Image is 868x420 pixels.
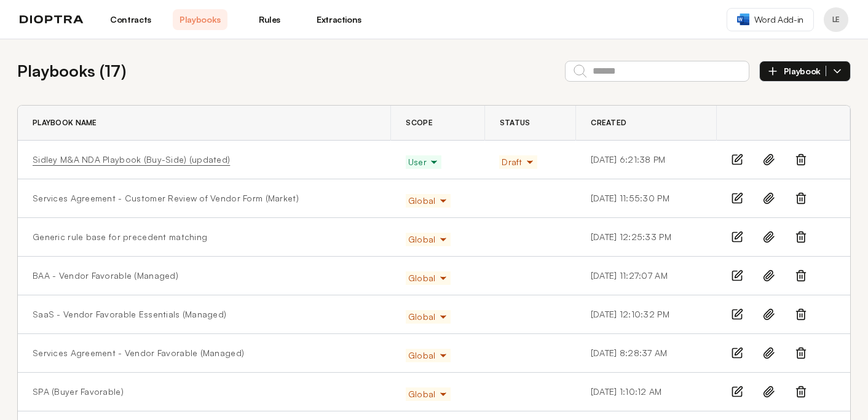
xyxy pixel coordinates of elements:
button: Global [406,271,451,285]
span: Global [408,311,448,323]
button: Profile menu [824,7,848,32]
span: Status [500,118,531,128]
span: Word Add-in [754,14,803,26]
span: Scope [406,118,432,128]
td: [DATE] 11:27:07 AM [576,257,717,295]
span: Created [591,118,626,128]
span: Global [408,195,448,207]
button: Global [406,194,451,208]
button: Playbook [759,61,851,82]
span: Global [408,349,448,362]
a: Extractions [312,9,366,30]
td: [DATE] 11:55:30 PM [576,179,717,218]
a: SPA (Buyer Favorable) [33,386,124,398]
button: Global [406,387,451,401]
button: User [406,155,441,169]
a: SaaS - Vendor Favorable Essentials (Managed) [33,308,226,321]
td: [DATE] 8:28:37 AM [576,334,717,373]
a: Services Agreement - Customer Review of Vendor Form (Market) [33,192,299,204]
a: Contracts [103,9,158,30]
span: Playbook [784,66,826,77]
td: [DATE] 12:10:32 PM [576,295,717,334]
a: Playbooks [173,9,227,30]
h2: Playbooks ( 17 ) [17,59,126,83]
a: Rules [242,9,297,30]
span: Global [408,272,448,284]
span: Playbook Name [33,118,97,128]
span: Draft [502,156,534,168]
button: Global [406,233,451,246]
span: Global [408,233,448,246]
a: Sidley M&A NDA Playbook (Buy-Side) (updated) [33,154,230,166]
button: Global [406,310,451,324]
a: Generic rule base for precedent matching [33,231,207,243]
span: Global [408,388,448,400]
button: Global [406,349,451,362]
td: [DATE] 6:21:38 PM [576,141,717,179]
a: BAA - Vendor Favorable (Managed) [33,270,178,282]
img: word [737,14,749,25]
a: Word Add-in [727,8,814,31]
a: Services Agreement - Vendor Favorable (Managed) [33,347,244,359]
td: [DATE] 12:25:33 PM [576,218,717,257]
img: logo [20,15,84,24]
td: [DATE] 1:10:12 AM [576,373,717,411]
button: Draft [499,155,537,169]
span: User [408,156,439,168]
